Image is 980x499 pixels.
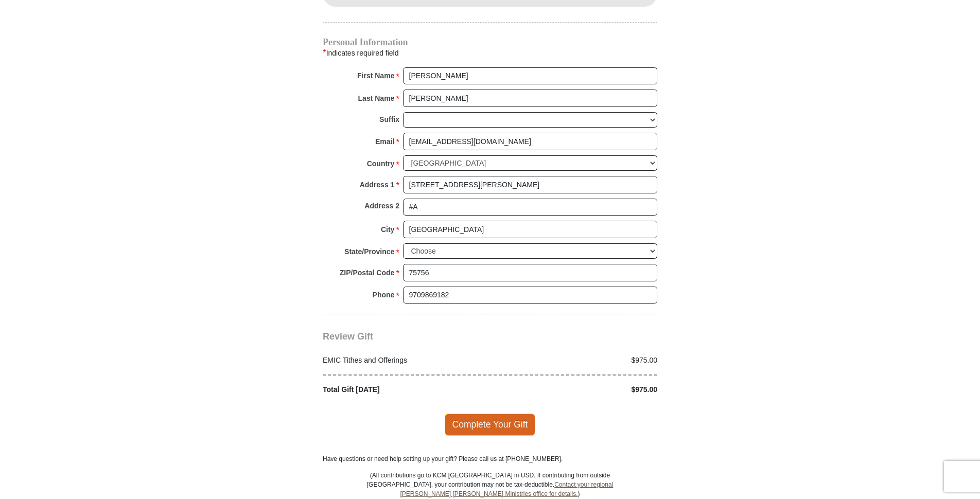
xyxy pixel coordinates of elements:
span: Complete Your Gift [445,414,536,435]
strong: ZIP/Postal Code [340,265,395,280]
strong: Phone [373,288,395,302]
h4: Personal Information [323,38,657,46]
div: Indicates required field [323,46,657,60]
strong: Last Name [358,91,395,105]
div: Total Gift [DATE] [318,384,491,395]
strong: Email [375,134,394,149]
strong: First Name [357,68,394,83]
strong: Suffix [379,112,399,127]
strong: Address 1 [360,177,395,192]
p: Have questions or need help setting up your gift? Please call us at [PHONE_NUMBER]. [323,454,657,464]
span: Review Gift [323,331,373,342]
a: Contact your regional [PERSON_NAME] [PERSON_NAME] Ministries office for details. [400,481,613,497]
div: $975.00 [490,355,663,366]
strong: Address 2 [364,199,399,213]
div: EMIC Tithes and Offerings [318,355,491,366]
strong: City [381,222,394,237]
strong: State/Province [344,244,394,259]
strong: Country [367,156,395,171]
div: $975.00 [490,384,663,395]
